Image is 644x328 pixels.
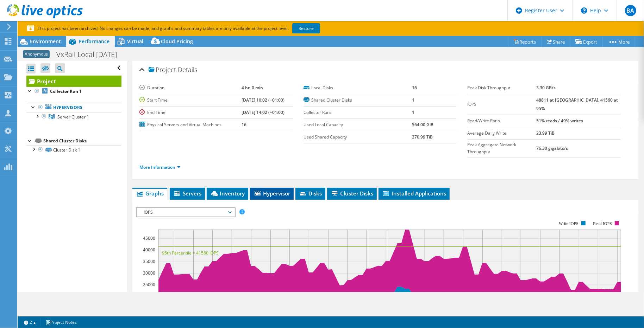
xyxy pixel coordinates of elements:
[40,318,82,327] a: Project Notes
[43,137,121,145] div: Shared Cluster Disks
[304,109,412,116] label: Collector Runs
[30,38,61,45] span: Environment
[143,247,155,253] text: 40000
[382,190,446,197] span: Installed Applications
[412,97,414,103] b: 1
[542,36,570,47] a: Share
[143,282,155,288] text: 25000
[467,101,536,108] label: IOPS
[26,145,121,154] a: Cluster Disk 1
[127,38,143,45] span: Virtual
[139,109,242,116] label: End Time
[304,121,412,128] label: Used Local Capacity
[412,134,433,140] b: 270.99 TiB
[299,190,322,197] span: Disks
[136,190,164,197] span: Graphs
[26,103,121,112] a: Hypervisors
[27,25,372,32] p: This project has been archived. No changes can be made, and graphs and summary tables are only av...
[139,84,242,91] label: Duration
[559,221,579,226] text: Write IOPS
[570,36,603,47] a: Export
[23,50,50,58] span: Anonymous
[162,250,219,256] text: 95th Percentile = 41560 IOPS
[508,36,542,47] a: Reports
[210,190,245,197] span: Inventory
[292,23,320,33] a: Restore
[178,65,197,74] span: Details
[19,318,41,327] a: 2
[26,112,121,121] a: Server Cluster 1
[536,97,618,111] b: 48811 at [GEOGRAPHIC_DATA], 41560 at 95%
[26,76,121,87] a: Project
[304,84,412,91] label: Local Disks
[304,134,412,141] label: Used Shared Capacity
[173,190,201,197] span: Servers
[536,85,556,91] b: 3.30 GB/s
[79,38,110,45] span: Performance
[304,97,412,104] label: Shared Cluster Disks
[50,88,82,94] b: Collector Run 1
[467,117,536,124] label: Read/Write Ratio
[143,270,155,276] text: 30000
[536,130,555,136] b: 23.99 TiB
[467,84,536,91] label: Peak Disk Throughput
[140,208,231,217] span: IOPS
[467,141,536,155] label: Peak Aggregate Network Throughput
[161,38,193,45] span: Cloud Pricing
[139,121,242,128] label: Physical Servers and Virtual Machines
[242,85,263,91] b: 4 hr, 0 min
[536,145,568,151] b: 76.30 gigabits/s
[412,122,433,128] b: 564.00 GiB
[26,87,121,96] a: Collector Run 1
[412,109,414,115] b: 1
[331,190,373,197] span: Cluster Disks
[602,36,635,47] a: More
[143,258,155,264] text: 35000
[242,109,285,115] b: [DATE] 14:02 (+01:00)
[143,235,155,241] text: 45000
[242,97,285,103] b: [DATE] 10:02 (+01:00)
[467,130,536,137] label: Average Daily Write
[254,190,290,197] span: Hypervisor
[581,7,587,14] svg: \n
[149,66,176,73] span: Project
[593,221,612,226] text: Read IOPS
[139,97,242,104] label: Start Time
[57,114,89,120] span: Server Cluster 1
[412,85,417,91] b: 16
[53,51,128,58] h1: VxRail Local [DATE]
[625,5,636,16] span: BA
[139,164,181,170] a: More Information
[242,122,246,128] b: 16
[536,118,583,124] b: 51% reads / 49% writes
